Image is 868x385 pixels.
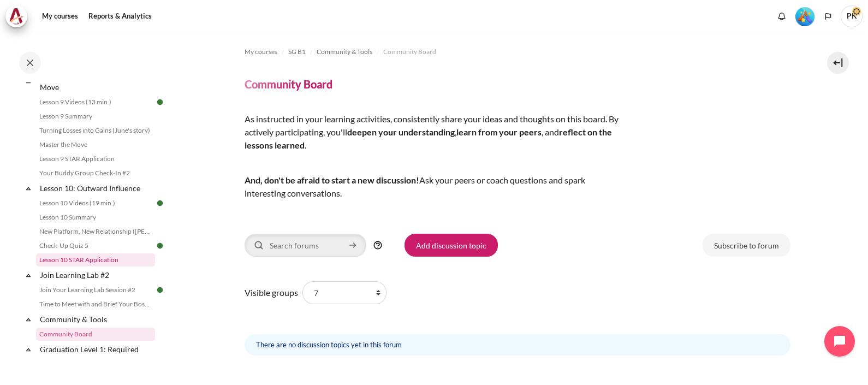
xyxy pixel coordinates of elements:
[155,241,165,251] img: Done
[36,298,155,311] a: Time to Meet with and Brief Your Boss #2
[373,240,383,250] img: Help with Search
[38,342,155,357] a: Graduation Level 1: Required
[36,152,155,165] a: Lesson 9 STAR Application
[245,114,607,124] span: As instructed in your learning activities, consistently share your ideas and thoughts on this board.
[245,45,277,58] a: My courses
[245,43,790,61] nav: Navigation bar
[317,47,372,57] span: Community & Tools
[36,96,155,109] a: Lesson 9 Videos (13 min.)
[841,5,863,27] span: PK
[155,285,165,295] img: Done
[405,234,498,257] a: Add discussion topic
[245,47,277,57] span: My courses
[245,112,627,152] p: By actively participating, you'll , , and .
[795,6,815,26] div: Level #5
[317,45,372,58] a: Community & Tools
[23,314,34,325] span: Collapse
[841,5,863,27] a: User menu
[774,8,790,25] div: Show notification window with no new notifications
[5,5,33,27] a: Architeck Architeck
[36,211,155,224] a: Lesson 10 Summary
[456,127,542,137] strong: learn from your peers
[36,328,155,341] a: Community Board
[795,7,815,26] img: Level #5
[38,312,155,327] a: Community & Tools
[245,77,332,91] h4: Community Board
[155,198,165,208] img: Done
[36,197,155,210] a: Lesson 10 Videos (19 min.)
[245,334,790,356] div: There are no discussion topics yet in this forum
[36,253,155,266] a: Lesson 10 STAR Application
[288,47,306,57] span: SG B1
[38,5,82,27] a: My courses
[23,344,34,355] span: Collapse
[85,5,156,27] a: Reports & Analytics
[23,270,34,281] span: Collapse
[245,234,366,257] input: Search forums
[383,47,436,57] span: Community Board
[36,138,155,151] a: Master the Move
[791,6,819,26] a: Level #5
[36,167,155,180] a: Your Buddy Group Check-In #2
[155,97,165,107] img: Done
[23,183,34,194] span: Collapse
[245,174,627,200] p: Ask your peers or coach questions and spark interesting conversations.
[36,239,155,252] a: Check-Up Quiz 5
[371,240,385,250] a: Help
[9,8,24,25] img: Architeck
[38,268,155,282] a: Join Learning Lab #2
[288,45,306,58] a: SG B1
[245,175,419,185] strong: And, don't be afraid to start a new discussion!
[36,225,155,238] a: New Platform, New Relationship ([PERSON_NAME]'s Story)
[347,127,455,137] strong: deepen your understanding
[36,110,155,123] a: Lesson 9 Summary
[36,283,155,297] a: Join Your Learning Lab Session #2
[36,124,155,137] a: Turning Losses into Gains (June's story)
[820,8,836,25] button: Languages
[383,45,436,58] a: Community Board
[38,181,155,196] a: Lesson 10: Outward Influence
[703,234,790,257] a: Subscribe to forum
[245,286,298,299] label: Visible groups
